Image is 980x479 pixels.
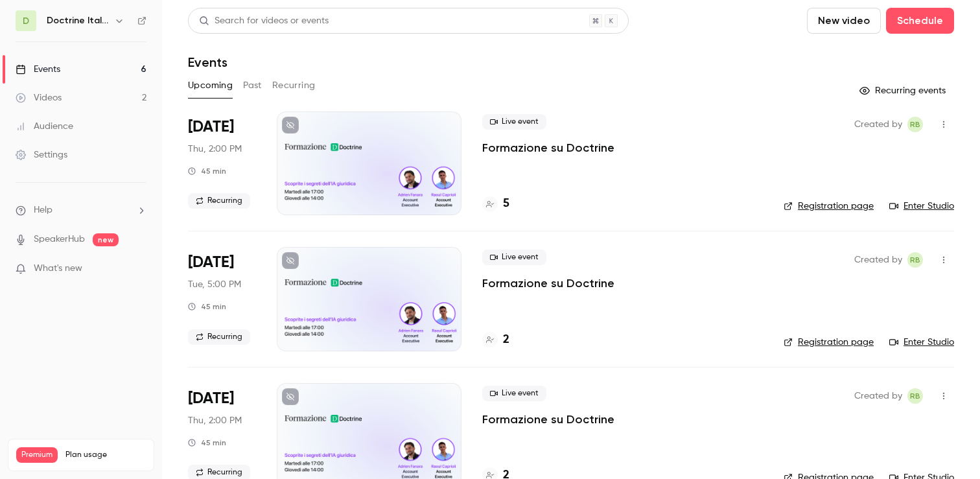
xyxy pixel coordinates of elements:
[47,14,109,27] h6: Doctrine Italia Formation Avocat
[482,140,614,156] a: Formazione su Doctrine
[188,388,234,409] span: [DATE]
[16,120,73,133] div: Audience
[188,252,234,273] span: [DATE]
[34,262,82,275] span: What's new
[886,8,954,34] button: Schedule
[482,114,546,130] span: Live event
[16,91,62,104] div: Videos
[188,301,226,312] div: 45 min
[910,252,920,268] span: RB
[131,263,146,275] iframe: Noticeable Trigger
[482,275,614,291] a: Formazione su Doctrine
[854,80,954,101] button: Recurring events
[188,117,234,137] span: [DATE]
[188,278,241,291] span: Tue, 5:00 PM
[188,143,242,156] span: Thu, 2:00 PM
[199,14,329,28] div: Search for videos or events
[34,204,52,217] span: Help
[188,329,250,345] span: Recurring
[807,8,881,34] button: New video
[503,331,509,349] h4: 2
[188,111,256,215] div: Sep 18 Thu, 2:00 PM (Europe/Paris)
[188,54,227,70] h1: Events
[16,447,58,463] span: Premium
[16,63,60,76] div: Events
[34,233,85,246] a: SpeakerHub
[784,200,874,213] a: Registration page
[16,204,146,217] li: help-dropdown-opener
[188,75,233,96] button: Upcoming
[910,117,920,132] span: RB
[65,450,146,460] span: Plan usage
[93,233,119,246] span: new
[784,336,874,349] a: Registration page
[854,388,902,404] span: Created by
[23,14,29,28] span: D
[854,117,902,132] span: Created by
[482,386,546,401] span: Live event
[482,250,546,265] span: Live event
[188,414,242,427] span: Thu, 2:00 PM
[188,247,256,351] div: Sep 23 Tue, 5:00 PM (Europe/Paris)
[243,75,262,96] button: Past
[854,252,902,268] span: Created by
[907,117,923,132] span: Romain Ballereau
[482,195,509,213] a: 5
[188,193,250,209] span: Recurring
[503,195,509,213] h4: 5
[907,388,923,404] span: Romain Ballereau
[482,331,509,349] a: 2
[889,200,954,213] a: Enter Studio
[16,148,67,161] div: Settings
[188,166,226,176] div: 45 min
[188,438,226,448] div: 45 min
[910,388,920,404] span: RB
[482,412,614,427] a: Formazione su Doctrine
[889,336,954,349] a: Enter Studio
[907,252,923,268] span: Romain Ballereau
[272,75,316,96] button: Recurring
